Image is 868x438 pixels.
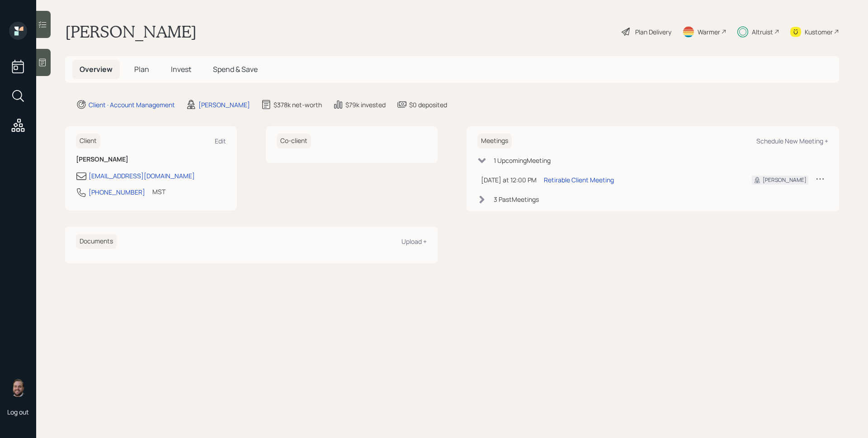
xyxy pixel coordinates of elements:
div: [PHONE_NUMBER] [89,187,145,197]
div: Retirable Client Meeting [544,175,614,185]
div: MST [152,187,165,196]
div: 3 Past Meeting s [494,195,539,204]
h6: Documents [76,234,117,249]
div: Log out [7,408,29,416]
span: Overview [80,64,113,74]
div: Plan Delivery [635,27,671,37]
img: james-distasi-headshot.png [9,379,27,397]
div: Schedule New Meeting + [756,137,828,145]
h6: Client [76,133,100,148]
div: Kustomer [805,27,833,37]
div: 1 Upcoming Meeting [494,156,551,165]
span: Plan [134,64,149,74]
div: Client · Account Management [89,100,175,109]
div: $378k net-worth [274,100,322,109]
div: [PERSON_NAME] [763,176,807,184]
div: $0 deposited [409,100,447,109]
div: Altruist [752,27,773,37]
div: $79k invested [345,100,386,109]
div: [EMAIL_ADDRESS][DOMAIN_NAME] [89,171,195,181]
div: Warmer [698,27,720,37]
span: Spend & Save [213,64,258,74]
h6: Meetings [477,133,512,148]
span: Invest [171,64,191,74]
h6: Co-client [277,133,311,148]
h6: [PERSON_NAME] [76,156,226,163]
div: Upload + [401,237,427,246]
div: [DATE] at 12:00 PM [481,175,537,185]
div: [PERSON_NAME] [198,100,250,109]
h1: [PERSON_NAME] [65,22,197,42]
div: Edit [215,137,226,145]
